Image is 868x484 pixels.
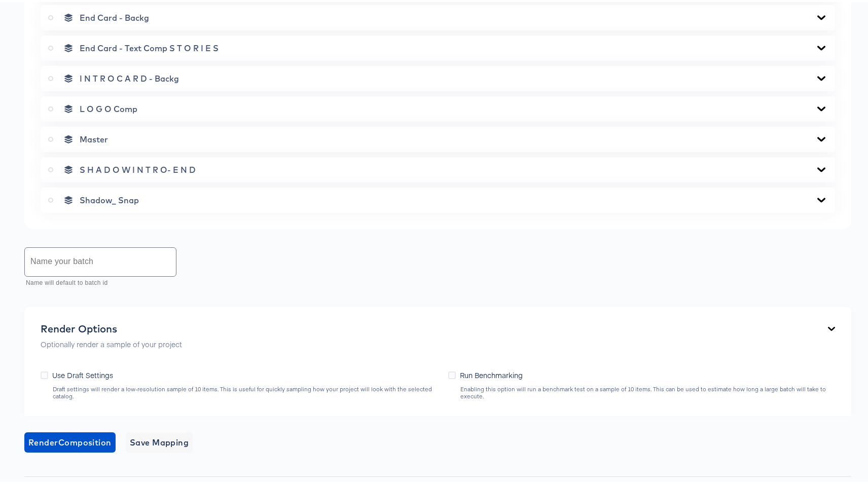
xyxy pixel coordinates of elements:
div: Render Options [41,321,182,333]
span: End Card - Backg [80,11,149,21]
span: Use Draft Settings [52,368,113,378]
span: Run Benchmarking [460,368,523,378]
div: Enabling this option will run a benchmark test on a sample of 10 items. This can be used to estim... [460,384,835,398]
span: L O G O Comp [80,102,137,112]
div: Draft settings will render a low-resolution sample of 10 items. This is useful for quickly sampli... [52,384,438,398]
span: Save Mapping [130,433,189,448]
span: Render Composition [28,433,112,448]
span: Master [80,132,108,142]
button: RenderComposition [24,430,116,451]
span: End Card - Text Comp S T O R I E S [80,41,219,51]
span: S H A D O W I N T R O- E N D [80,163,196,173]
span: Shadow_ Snap [80,193,139,203]
button: Save Mapping [126,430,193,451]
p: Optionally render a sample of your project [41,337,182,347]
p: Name will default to batch id [26,276,169,286]
span: I N T R O C A R D - Backg [80,71,179,82]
